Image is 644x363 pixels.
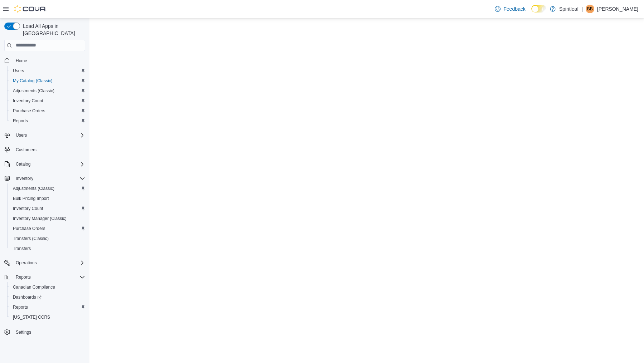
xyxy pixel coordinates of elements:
a: Customers [13,146,39,154]
span: Adjustments (Classic) [13,186,54,191]
a: Feedback [492,2,528,16]
button: [US_STATE] CCRS [7,312,88,322]
span: Feedback [503,5,525,13]
span: BB [587,5,593,13]
a: Inventory Count [10,204,46,213]
button: Adjustments (Classic) [7,183,88,193]
span: Operations [13,259,85,267]
a: Canadian Compliance [10,283,58,291]
a: Transfers [10,244,34,253]
span: Reports [13,273,85,281]
input: Dark Mode [531,5,546,13]
span: Adjustments (Classic) [10,87,85,95]
a: Adjustments (Classic) [10,184,57,193]
span: Catalog [16,161,30,167]
button: Users [13,131,30,139]
span: My Catalog (Classic) [10,77,85,85]
button: Bulk Pricing Import [7,193,88,203]
button: Home [1,55,88,66]
span: Inventory Count [13,98,43,104]
button: Inventory [1,173,88,183]
a: Transfers (Classic) [10,234,52,243]
button: Canadian Compliance [7,282,88,292]
span: Inventory Count [10,97,85,105]
span: Users [16,132,27,138]
span: Settings [13,327,85,336]
button: Inventory Count [7,96,88,106]
span: Transfers [13,246,31,251]
button: Reports [13,273,34,281]
button: Transfers [7,244,88,254]
span: Users [10,67,85,75]
a: Reports [10,117,31,125]
span: Catalog [13,160,85,168]
div: Bobby B [586,5,594,13]
button: Purchase Orders [7,224,88,234]
span: Inventory Manager (Classic) [13,216,67,221]
span: My Catalog (Classic) [13,78,53,84]
span: Washington CCRS [10,313,85,322]
a: Purchase Orders [10,224,48,233]
a: Dashboards [10,293,44,301]
span: Bulk Pricing Import [10,194,85,203]
span: Inventory Count [13,206,43,211]
span: Transfers (Classic) [13,236,49,241]
a: Reports [10,303,31,312]
span: Operations [16,260,37,266]
button: Operations [13,259,40,267]
span: Customers [13,145,85,154]
nav: Complex example [4,53,85,356]
button: Reports [7,302,88,312]
span: Transfers (Classic) [10,234,85,243]
span: Inventory Count [10,204,85,213]
span: Users [13,131,85,139]
a: Inventory Count [10,97,46,105]
span: Adjustments (Classic) [10,184,85,193]
img: Cova [14,5,47,13]
span: Settings [16,329,31,335]
a: My Catalog (Classic) [10,77,55,85]
span: Home [13,56,85,65]
span: Reports [13,118,28,124]
span: Customers [16,147,36,153]
button: Users [7,66,88,76]
button: Reports [1,272,88,282]
a: Purchase Orders [10,107,48,115]
span: Transfers [10,244,85,253]
button: Purchase Orders [7,106,88,116]
span: Purchase Orders [10,107,85,115]
span: Dashboards [13,294,42,300]
span: Users [13,68,24,74]
span: Inventory [13,174,85,183]
span: Canadian Compliance [10,283,85,291]
span: Inventory Manager (Classic) [10,214,85,223]
button: Catalog [13,160,33,168]
p: Spiritleaf [559,5,579,13]
a: Dashboards [7,292,88,302]
span: Reports [10,303,85,312]
button: Catalog [1,159,88,169]
span: Reports [16,274,31,280]
a: [US_STATE] CCRS [10,313,53,322]
a: Home [13,57,30,65]
button: Operations [1,258,88,268]
a: Users [10,67,27,75]
button: Customers [1,144,88,155]
span: Reports [13,304,28,310]
button: Users [1,130,88,140]
button: Adjustments (Classic) [7,86,88,96]
span: Inventory [16,176,33,181]
button: My Catalog (Classic) [7,76,88,86]
a: Settings [13,328,34,337]
button: Settings [1,327,88,337]
button: Inventory [13,174,36,183]
p: [PERSON_NAME] [597,5,638,13]
a: Adjustments (Classic) [10,87,57,95]
a: Inventory Manager (Classic) [10,214,69,223]
span: Canadian Compliance [13,284,55,290]
span: Home [16,58,27,64]
span: Purchase Orders [10,224,85,233]
a: Bulk Pricing Import [10,194,52,203]
span: Load All Apps in [GEOGRAPHIC_DATA] [20,23,85,37]
button: Inventory Count [7,203,88,214]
